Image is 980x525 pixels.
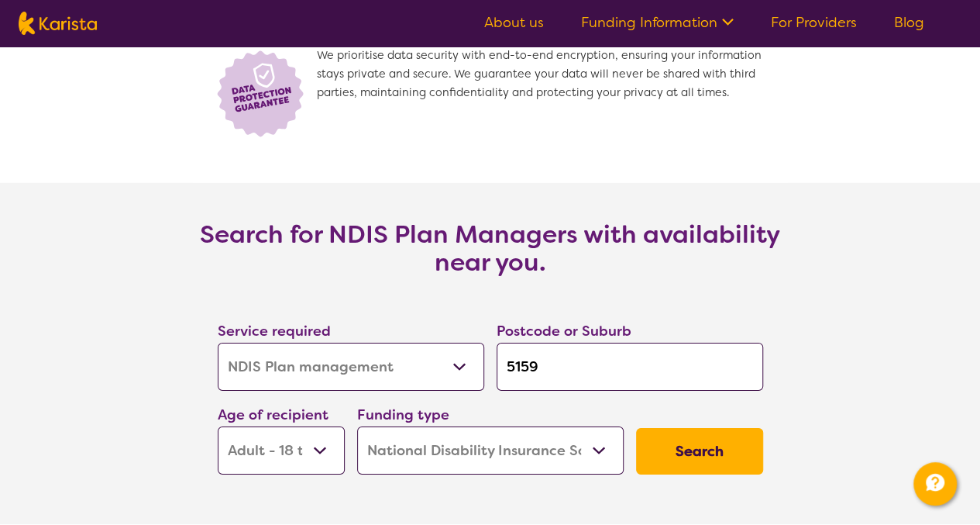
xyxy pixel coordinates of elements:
span: We prioritise data security with end-to-end encryption, ensuring your information stays private a... [317,47,769,140]
label: Service required [218,322,331,340]
img: Karista logo [19,12,97,35]
a: Blog [894,13,924,32]
a: For Providers [771,13,857,32]
label: Postcode or Suburb [497,322,631,340]
button: Search [636,428,763,475]
img: Lock icon [211,47,317,140]
label: Funding type [357,406,449,424]
button: Channel Menu [913,462,957,506]
a: Funding Information [581,13,734,32]
input: Type [497,343,763,391]
a: About us [484,13,544,32]
h3: Search for NDIS Plan Managers with availability near you. [181,220,800,276]
label: Age of recipient [218,406,328,424]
